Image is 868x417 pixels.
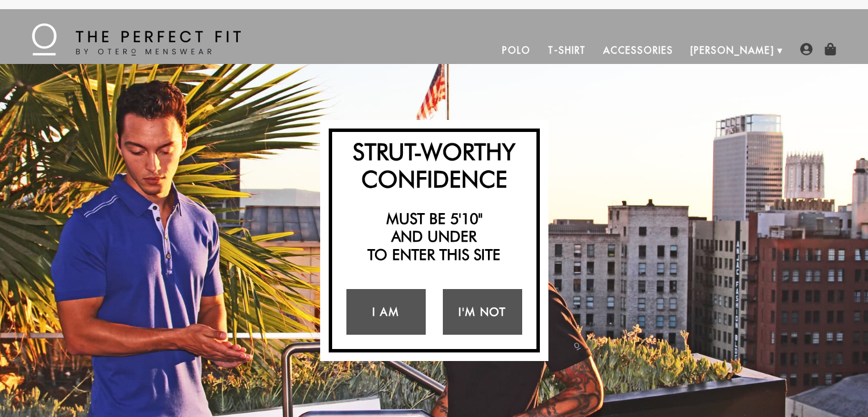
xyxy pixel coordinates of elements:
a: Polo [494,37,539,64]
a: T-Shirt [539,37,595,64]
img: The Perfect Fit - by Otero Menswear - Logo [32,23,241,55]
a: [PERSON_NAME] [682,37,783,64]
h2: Must be 5'10" and under to enter this site [338,210,531,263]
a: I Am [346,289,426,335]
img: shopping-bag-icon.png [824,43,837,55]
h2: Strut-Worthy Confidence [338,138,531,193]
img: user-account-icon.png [800,43,813,55]
a: I'm Not [443,289,522,335]
a: Accessories [595,37,681,64]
